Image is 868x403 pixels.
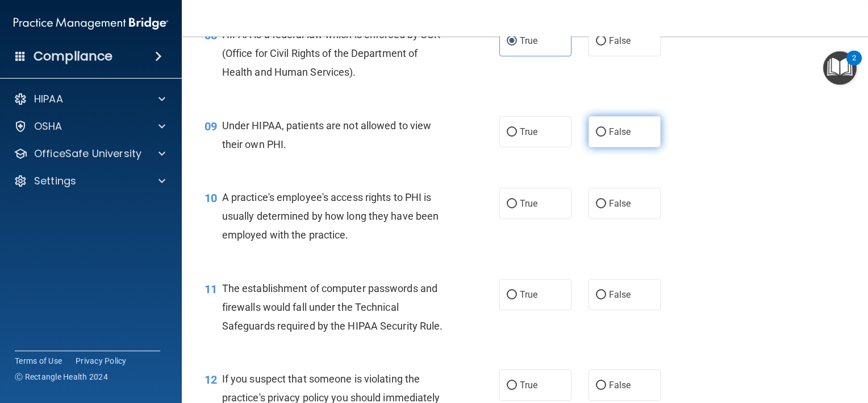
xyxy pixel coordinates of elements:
[34,92,63,106] p: HIPAA
[507,37,517,46] input: True
[34,120,62,133] p: OSHA
[609,380,631,390] span: False
[14,174,165,188] a: Settings
[34,48,112,64] h4: Compliance
[520,380,537,390] span: True
[609,126,631,137] span: False
[596,291,606,299] input: False
[507,128,517,137] input: True
[520,198,537,209] span: True
[76,355,127,367] a: Privacy Policy
[222,120,432,150] span: Under HIPAA, patients are not allowed to view their own PHI.
[222,28,441,78] span: HIPAA is a federal law which is enforced by OCR (Office for Civil Rights of the Department of Hea...
[222,282,443,332] span: The establishment of computer passwords and firewalls would fall under the Technical Safeguards r...
[520,289,537,300] span: True
[222,191,439,241] span: A practice's employee's access rights to PHI is usually determined by how long they have been emp...
[507,291,517,299] input: True
[596,37,606,46] input: False
[14,147,165,161] a: OfficeSafe University
[507,381,517,390] input: True
[852,58,856,73] div: 2
[507,200,517,208] input: True
[596,381,606,390] input: False
[14,92,165,106] a: HIPAA
[609,35,631,46] span: False
[15,371,108,383] span: Ⓒ Rectangle Health 2024
[823,51,857,85] button: Open Resource Center, 2 new notifications
[672,341,854,386] iframe: Drift Widget Chat Controller
[520,35,537,46] span: True
[14,120,165,133] a: OSHA
[609,289,631,300] span: False
[15,355,62,367] a: Terms of Use
[34,174,76,188] p: Settings
[609,198,631,209] span: False
[205,120,217,133] span: 09
[205,28,217,42] span: 08
[34,147,141,161] p: OfficeSafe University
[520,126,537,137] span: True
[596,200,606,208] input: False
[205,191,217,205] span: 10
[205,282,217,296] span: 11
[596,128,606,137] input: False
[14,12,168,35] img: PMB logo
[205,373,217,386] span: 12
